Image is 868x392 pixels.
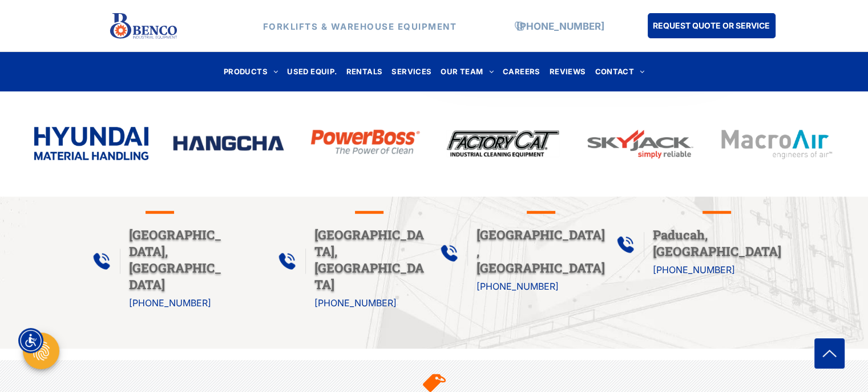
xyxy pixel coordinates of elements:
[498,64,545,79] a: CAREERS
[583,126,697,162] img: bencoindustrial
[314,226,424,293] span: [GEOGRAPHIC_DATA], [GEOGRAPHIC_DATA]
[720,126,834,162] img: bencoindustrial
[446,127,560,159] img: bencoindustrial
[219,64,283,79] a: PRODUCTS
[387,64,436,79] a: SERVICES
[477,281,559,292] a: [PHONE_NUMBER]
[653,15,770,36] span: REQUEST QUOTE OR SERVICE
[653,226,781,259] span: Paducah, [GEOGRAPHIC_DATA]
[516,20,604,31] a: [PHONE_NUMBER]
[314,297,397,309] a: [PHONE_NUMBER]
[477,226,605,276] span: [GEOGRAPHIC_DATA], [GEOGRAPHIC_DATA]
[282,64,341,79] a: USED EQUIP.
[648,13,776,38] a: REQUEST QUOTE OR SERVICE
[308,126,422,158] img: bencoindustrial
[34,127,148,160] img: bencoindustrial
[436,64,498,79] a: OUR TEAM
[18,328,43,353] div: Accessibility Menu
[342,64,387,79] a: RENTALS
[129,297,211,309] a: [PHONE_NUMBER]
[129,226,221,293] span: [GEOGRAPHIC_DATA], [GEOGRAPHIC_DATA]
[590,64,649,79] a: CONTACT
[263,21,457,31] strong: FORKLIFTS & WAREHOUSE EQUIPMENT
[653,264,735,275] a: [PHONE_NUMBER]
[171,134,285,152] img: bencoindustrial
[545,64,591,79] a: REVIEWS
